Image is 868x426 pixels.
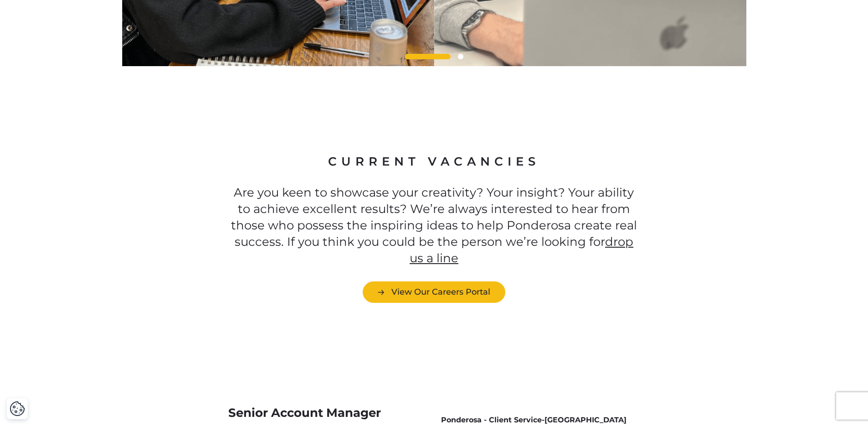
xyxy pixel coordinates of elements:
span: - [441,415,640,426]
a: View Our Careers Portal [363,281,505,303]
span: [GEOGRAPHIC_DATA] [544,416,627,424]
img: Revisit consent button [10,401,25,416]
h2: Current Vacancies [228,154,640,170]
span: Ponderosa - Client Service [441,416,542,424]
p: Are you keen to showcase your creativity? Your insight? Your ability to achieve excellent results... [228,185,640,267]
button: Cookie Settings [10,401,25,416]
